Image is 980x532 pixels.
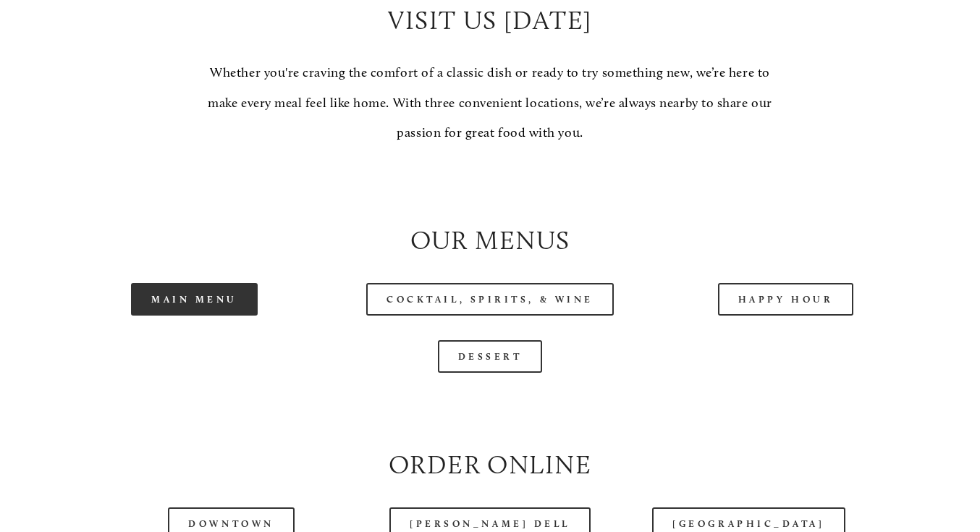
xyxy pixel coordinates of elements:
a: Dessert [438,340,543,373]
p: Whether you're craving the comfort of a classic dish or ready to try something new, we’re here to... [206,58,773,148]
a: Happy Hour [718,283,854,316]
h2: Our Menus [59,222,921,258]
a: Cocktail, Spirits, & Wine [366,283,614,316]
a: Main Menu [131,283,258,316]
h2: Order Online [59,447,921,483]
